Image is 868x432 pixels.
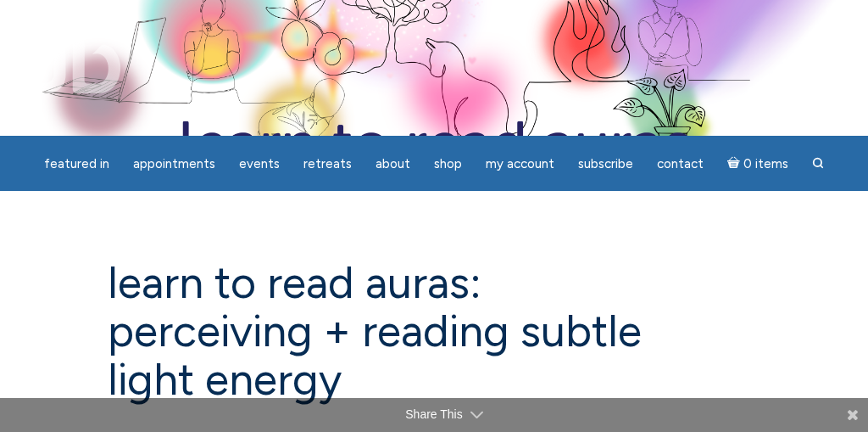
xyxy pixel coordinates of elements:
[424,148,472,181] a: Shop
[743,158,788,171] span: 0 items
[486,156,554,171] span: My Account
[34,148,120,181] a: featured in
[727,156,743,171] i: Cart
[568,148,643,181] a: Subscribe
[578,156,633,171] span: Subscribe
[657,156,704,171] span: Contact
[476,148,565,181] a: My Account
[365,148,420,181] a: About
[239,156,280,171] span: Events
[293,148,362,181] a: Retreats
[25,25,121,93] img: Jamie Butler. The Everyday Medium
[303,156,352,171] span: Retreats
[123,148,225,181] a: Appointments
[108,259,760,405] h1: Learn to Read Auras: perceiving + reading subtle light energy
[647,148,714,181] a: Contact
[133,156,215,171] span: Appointments
[434,156,462,171] span: Shop
[376,156,410,171] span: About
[44,156,109,171] span: featured in
[229,148,290,181] a: Events
[717,146,798,181] a: Cart0 items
